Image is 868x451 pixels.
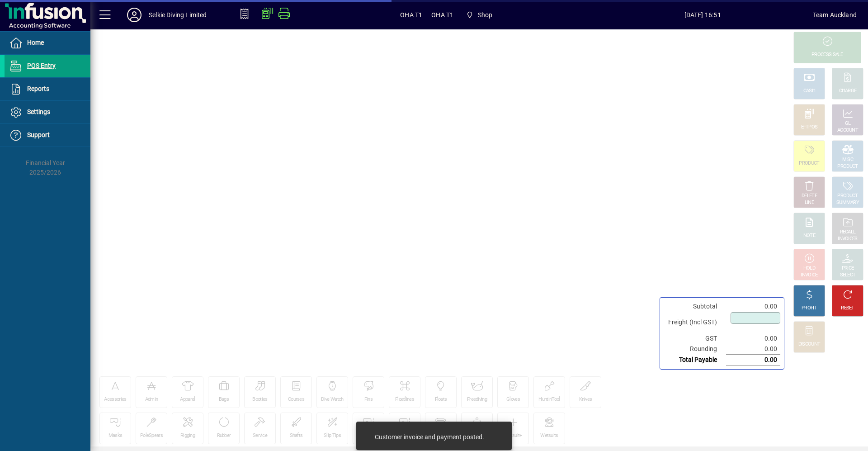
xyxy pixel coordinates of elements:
div: Floats [435,396,447,403]
div: INVOICE [801,272,817,279]
span: Shop [462,7,496,23]
div: NOTE [803,233,815,239]
div: PRICE [842,265,854,272]
div: Bags [219,396,229,403]
span: POS Entry [27,62,56,69]
td: Subtotal [664,301,726,312]
div: Floatlines [395,396,414,403]
a: Home [5,32,90,54]
div: PRODUCT [837,193,858,199]
div: Masks [108,432,123,439]
div: LINE [805,199,814,206]
div: Acessories [104,396,126,403]
div: DELETE [802,193,817,199]
div: SUMMARY [836,199,859,206]
span: Reports [27,85,49,92]
div: SELECT [840,272,856,279]
div: Wetsuit+ [504,432,522,439]
td: 0.00 [726,301,780,312]
td: Total Payable [664,355,726,366]
div: CHARGE [839,88,857,95]
div: ACCOUNT [837,127,858,134]
div: Team Auckland [813,8,857,22]
div: Admin [145,396,158,403]
td: 0.00 [726,333,780,344]
button: Profile [120,7,149,23]
span: [DATE] 16:51 [593,8,813,22]
a: Settings [5,101,90,123]
td: 0.00 [726,344,780,355]
div: RESET [841,305,854,312]
span: Settings [27,108,50,115]
div: PRODUCT [837,163,858,170]
div: CASH [803,88,815,95]
div: Rubber [217,432,231,439]
div: Wetsuits [540,432,558,439]
div: GL [845,120,851,127]
td: GST [664,333,726,344]
div: HuntinTool [538,396,560,403]
div: Selkie Diving Limited [149,8,207,22]
div: Customer invoice and payment posted. [375,432,484,442]
div: PoleSpears [140,432,163,439]
div: HOLD [803,265,815,272]
a: Reports [5,78,90,100]
div: INVOICES [838,236,857,242]
td: 0.00 [726,355,780,366]
div: PRODUCT [799,160,819,167]
div: Booties [252,396,267,403]
div: PROCESS SALE [811,52,843,58]
div: Gloves [506,396,520,403]
div: Freediving [467,396,487,403]
div: PROFIT [802,305,817,312]
td: Freight (Incl GST) [664,312,726,333]
div: EFTPOS [801,124,818,131]
div: Service [253,432,267,439]
div: Rigging [180,432,195,439]
span: OHA T1 [400,8,422,22]
div: Apparel [180,396,195,403]
div: Dive Watch [321,396,343,403]
span: Home [27,39,44,46]
div: Fins [364,396,373,403]
div: Shafts [290,432,303,439]
td: Rounding [664,344,726,355]
span: Support [27,131,50,138]
div: MISC [842,157,853,163]
a: Support [5,124,90,147]
div: Courses [288,396,304,403]
div: Knives [579,396,592,403]
div: RECALL [840,229,856,236]
span: OHA T1 [431,8,453,22]
div: DISCOUNT [798,341,820,348]
div: Slip Tips [324,432,341,439]
span: Shop [478,8,493,22]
